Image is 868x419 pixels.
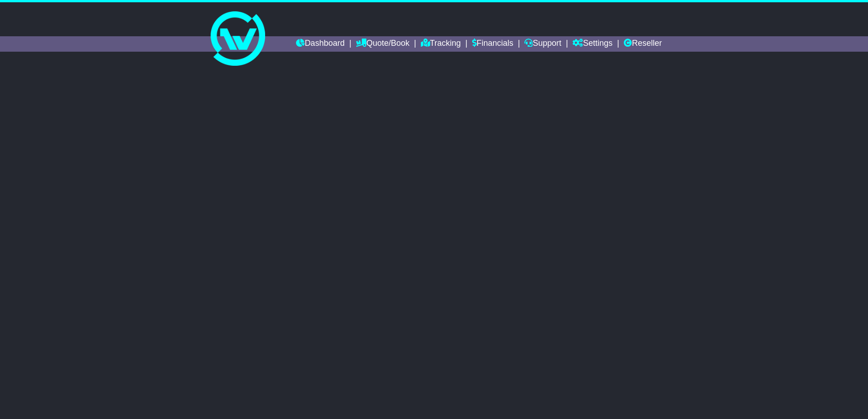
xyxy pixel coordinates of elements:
[572,36,612,52] a: Settings
[472,36,513,52] a: Financials
[624,36,662,52] a: Reseller
[524,36,561,52] a: Support
[296,36,345,52] a: Dashboard
[421,36,461,52] a: Tracking
[356,36,409,52] a: Quote/Book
